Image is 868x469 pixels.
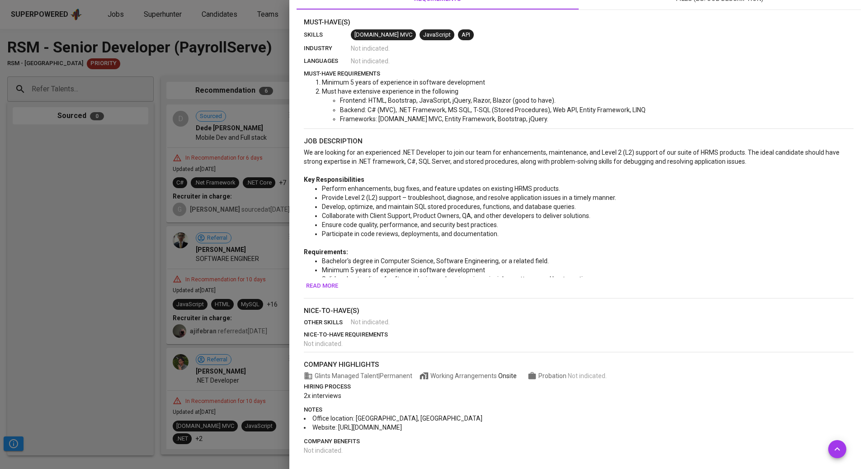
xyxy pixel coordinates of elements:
[351,31,416,39] span: [DOMAIN_NAME] MVC
[322,88,458,95] span: Must have extensive experience in the following
[498,371,517,380] div: Onsite
[538,372,568,379] span: Probation
[304,371,412,380] span: Glints Managed Talent | Permanent
[304,17,854,28] p: Must-Have(s)
[420,31,454,39] span: JavaScript
[322,194,616,201] span: Provide Level 2 (L2) support – troubleshoot, diagnose, and resolve application issues in a timely...
[340,97,556,104] span: Frontend: HTML, Bootstrap, JavaScript, jQuery, Razor, Blazor (good to have).
[322,185,560,192] span: Perform enhancements, bug fixes, and feature updates on existing HRMS products.
[420,371,517,380] span: Working Arrangements
[304,30,351,39] p: skills
[304,330,854,339] p: nice-to-have requirements
[304,279,340,293] button: Read more
[304,360,854,370] p: company highlights
[304,306,854,316] p: nice-to-have(s)
[322,230,499,237] span: Participate in code reviews, deployments, and documentation.
[312,415,482,422] span: Office location: [GEOGRAPHIC_DATA], [GEOGRAPHIC_DATA]
[340,115,548,123] span: Frameworks: [DOMAIN_NAME] MVC, Entity Framework, Bootstrap, jQuery.
[306,281,338,291] span: Read more
[568,372,607,379] span: Not indicated .
[322,212,590,219] span: Collaborate with Client Support, Product Owners, QA, and other developers to deliver solutions.
[322,203,576,210] span: Develop, optimize, and maintain SQL stored procedures, functions, and database queries.
[304,405,854,414] p: notes
[304,340,343,347] span: Not indicated .
[304,69,854,78] p: must-have requirements
[304,44,351,53] p: industry
[322,79,485,86] span: Minimum 5 years of experience in software development
[322,221,498,228] span: Ensure code quality, performance, and security best practices.
[304,149,841,165] span: We are looking for an experienced .NET Developer to join our team for enhancements, maintenance, ...
[304,382,854,391] p: hiring process
[312,424,402,431] span: Website: [URL][DOMAIN_NAME]
[304,248,348,256] span: Requirements:
[304,392,341,399] span: 2x interviews
[351,317,390,327] span: Not indicated .
[304,136,854,147] p: job description
[458,31,474,39] span: API
[322,257,549,265] span: Bachelor's degree in Computer Science, Software Engineering, or a related field.
[322,266,485,274] span: Minimum 5 years of experience in software development
[304,447,343,454] span: Not indicated .
[322,275,594,283] span: Solid understanding of software design and engineering principles, patterns, and best practices.
[304,318,351,327] p: other skills
[304,437,854,446] p: company benefits
[304,176,364,183] span: Key Responsibilities
[304,57,351,66] p: languages
[351,57,390,66] span: Not indicated .
[340,106,646,114] span: Backend: C# (MVC), .NET Framework, MS SQL, T-SQL (Stored Procedures), Web API, Entity Framework, ...
[351,44,390,53] span: Not indicated .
